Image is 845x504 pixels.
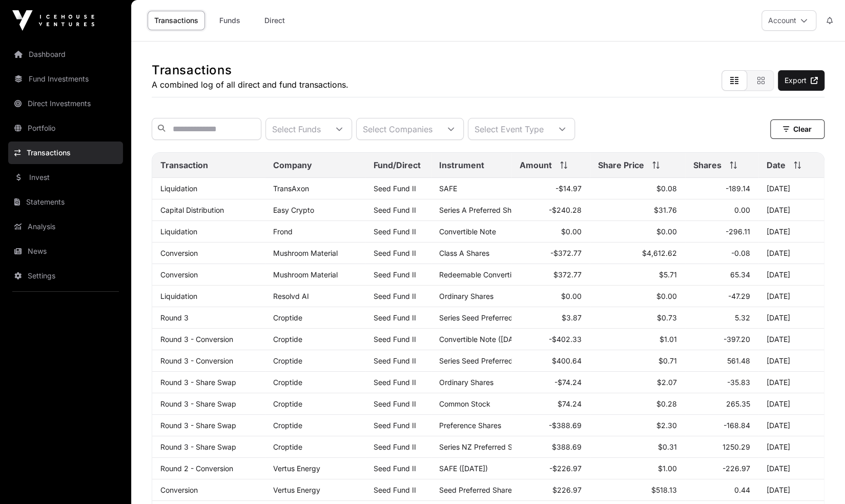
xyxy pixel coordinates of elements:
[658,442,677,451] span: $0.31
[439,378,493,387] span: Ordinary Shares
[598,159,644,171] span: Share Price
[160,464,233,473] a: Round 2 - Conversion
[511,199,590,221] td: -$240.28
[374,421,416,430] a: Seed Fund II
[8,215,123,238] a: Analysis
[273,421,302,430] a: Croptide
[511,415,590,436] td: -$388.69
[731,249,750,257] span: -0.08
[520,159,552,171] span: Amount
[439,249,489,257] span: Class A Shares
[778,70,825,91] a: Export
[657,313,677,322] span: $0.73
[160,313,189,322] a: Round 3
[160,270,198,279] a: Conversion
[439,206,522,214] span: Series A Preferred Share
[273,249,338,257] a: Mushroom Material
[724,421,750,430] span: -168.84
[273,159,312,171] span: Company
[8,265,123,287] a: Settings
[656,399,677,408] span: $0.28
[656,184,677,193] span: $0.08
[273,292,309,300] a: Resolvd AI
[273,356,302,365] a: Croptide
[794,455,845,504] iframe: Chat Widget
[659,335,677,344] span: $1.01
[273,313,302,322] a: Croptide
[8,117,123,139] a: Portfolio
[468,118,550,139] div: Select Event Type
[8,142,123,164] a: Transactions
[160,335,233,344] a: Round 3 - Conversion
[758,286,824,307] td: [DATE]
[273,227,293,236] a: Frond
[273,378,302,387] a: Croptide
[735,313,750,322] span: 5.32
[439,227,496,236] span: Convertible Note
[439,399,490,408] span: Common Stock
[758,415,824,436] td: [DATE]
[357,118,439,139] div: Select Companies
[511,436,590,458] td: $388.69
[8,68,123,90] a: Fund Investments
[758,458,824,479] td: [DATE]
[511,458,590,479] td: -$226.97
[657,378,677,387] span: $2.07
[160,227,197,236] a: Liquidation
[439,270,619,279] span: Redeemable Convertible Preference Shares (RSPS-2)
[160,292,197,300] a: Liquidation
[758,479,824,501] td: [DATE]
[273,335,302,344] a: Croptide
[8,240,123,263] a: News
[656,227,677,236] span: $0.00
[724,335,750,344] span: -397.20
[273,486,320,494] a: Vertus Energy
[273,442,302,451] a: Croptide
[160,184,197,193] a: Liquidation
[758,221,824,243] td: [DATE]
[726,227,750,236] span: -296.11
[727,378,750,387] span: -35.83
[656,421,677,430] span: $2.30
[152,62,348,78] h1: Transactions
[374,184,416,193] a: Seed Fund II
[374,249,416,257] a: Seed Fund II
[511,264,590,286] td: $372.77
[374,206,416,214] a: Seed Fund II
[642,249,677,257] span: $4,612.62
[374,159,421,171] span: Fund/Direct
[374,292,416,300] a: Seed Fund II
[511,221,590,243] td: $0.00
[8,191,123,213] a: Statements
[723,442,750,451] span: 1250.29
[374,464,416,473] a: Seed Fund II
[758,178,824,199] td: [DATE]
[758,329,824,350] td: [DATE]
[730,270,750,279] span: 65.34
[152,78,348,91] p: A combined log of all direct and fund transactions.
[511,178,590,199] td: -$14.97
[758,264,824,286] td: [DATE]
[8,43,123,66] a: Dashboard
[758,372,824,393] td: [DATE]
[658,464,677,473] span: $1.00
[758,393,824,415] td: [DATE]
[439,292,493,300] span: Ordinary Shares
[160,442,236,451] a: Round 3 - Share Swap
[727,356,750,365] span: 561.48
[439,313,534,322] span: Series Seed Preferred Stock
[726,399,750,408] span: 265.35
[654,206,677,214] span: $31.76
[758,350,824,372] td: [DATE]
[439,184,457,193] span: SAFE
[439,442,527,451] span: Series NZ Preferred Stock
[767,159,786,171] span: Date
[511,479,590,501] td: $226.97
[511,243,590,264] td: -$372.77
[273,270,338,279] a: Mushroom Material
[374,335,416,344] a: Seed Fund II
[651,486,677,494] span: $518.13
[273,399,302,408] a: Croptide
[726,184,750,193] span: -189.14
